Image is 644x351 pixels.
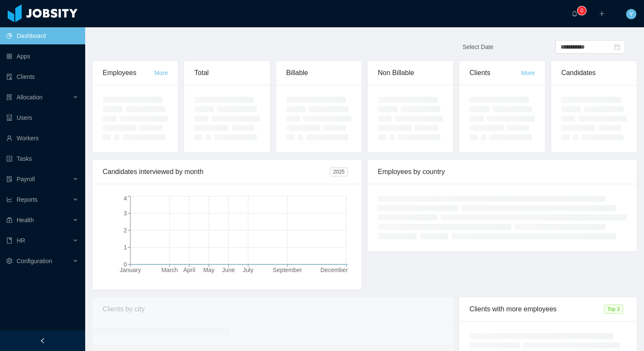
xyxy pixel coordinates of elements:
[17,94,43,101] span: Allocation
[521,70,535,76] a: More
[320,267,348,273] tspan: December
[161,267,178,273] tspan: March
[6,130,78,147] a: icon: userWorkers
[124,210,127,217] tspan: 3
[124,227,127,234] tspan: 2
[183,267,195,273] tspan: April
[17,196,37,203] span: Reports
[154,70,168,76] a: More
[6,94,12,100] i: icon: solution
[286,61,351,85] div: Billable
[6,68,78,85] a: icon: auditClients
[614,44,620,50] i: icon: calendar
[103,61,154,85] div: Employees
[469,61,521,85] div: Clients
[6,176,12,182] i: icon: file-protect
[6,238,12,244] i: icon: book
[17,217,34,223] span: Health
[6,217,12,223] i: icon: medicine-box
[124,244,127,251] tspan: 1
[6,258,12,264] i: icon: setting
[378,160,627,184] div: Employees by country
[6,48,78,65] a: icon: appstoreApps
[203,267,214,273] tspan: May
[6,150,78,167] a: icon: profileTasks
[378,61,443,85] div: Non Billable
[17,237,25,244] span: HR
[629,9,633,19] span: Y
[273,267,302,273] tspan: September
[17,258,52,264] span: Configuration
[330,167,348,177] span: 2025
[17,176,35,183] span: Payroll
[103,160,330,184] div: Candidates interviewed by month
[561,61,627,85] div: Candidates
[194,61,259,85] div: Total
[120,267,141,273] tspan: January
[578,6,586,15] sup: 0
[6,109,78,126] a: icon: robotUsers
[222,267,235,273] tspan: June
[463,44,493,50] span: Select Date
[243,267,253,273] tspan: July
[572,11,578,17] i: icon: bell
[599,11,605,17] i: icon: plus
[124,195,127,202] tspan: 4
[6,197,12,203] i: icon: line-chart
[124,261,127,268] tspan: 0
[604,305,623,314] span: Top 3
[6,27,78,44] a: icon: pie-chartDashboard
[469,297,604,321] div: Clients with more employees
